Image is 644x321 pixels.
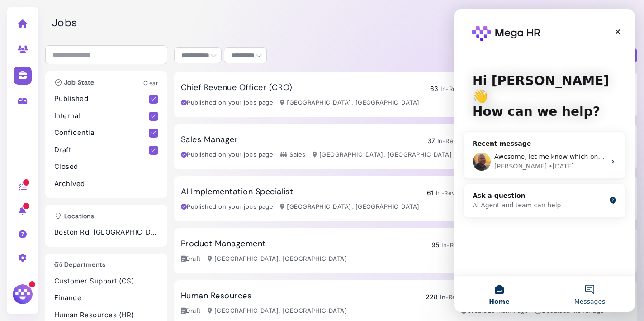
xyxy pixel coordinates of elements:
div: [GEOGRAPHIC_DATA], [GEOGRAPHIC_DATA] [208,254,347,264]
div: [GEOGRAPHIC_DATA], [GEOGRAPHIC_DATA] [280,202,419,211]
span: Messages [120,289,152,296]
div: [GEOGRAPHIC_DATA], [GEOGRAPHIC_DATA] [280,98,419,107]
h3: Sales Manager [181,135,238,145]
p: Internal [54,111,149,121]
div: Close [156,14,172,31]
h3: Human Resources [181,291,251,301]
h3: AI Implementation Specialist [181,187,293,197]
span: 63 [430,85,439,92]
p: Archived [54,179,158,189]
div: [GEOGRAPHIC_DATA], [GEOGRAPHIC_DATA] [208,307,347,316]
p: Boston Rd, [GEOGRAPHIC_DATA], [GEOGRAPHIC_DATA] [54,227,158,238]
div: Published on your jobs page [181,150,273,159]
div: [PERSON_NAME] [40,153,93,162]
div: [GEOGRAPHIC_DATA], [GEOGRAPHIC_DATA] [313,150,452,159]
h3: Departments [50,261,110,268]
div: Ask a questionAI Agent and team can help [9,174,172,209]
div: • [DATE] [95,153,120,162]
p: Published [54,94,149,104]
h3: Job State [50,79,99,86]
span: 37 [427,137,436,144]
div: Ask a question [19,182,152,192]
h2: Jobs [52,16,637,29]
p: Finance [54,293,158,303]
time: Jul 17, 2025 [491,307,528,314]
span: In-Review [437,137,467,144]
div: Draft [181,254,201,264]
div: Draft [181,307,201,316]
h3: Chief Revenue Officer (CRO) [181,83,293,93]
button: Messages [90,267,181,303]
p: Confidential [54,128,149,138]
time: Jul 17, 2025 [567,307,604,314]
p: Closed [54,162,158,172]
div: Published on your jobs page [181,98,273,107]
p: Customer Support (CS) [54,276,158,287]
p: Human Resources (HR) [54,310,158,321]
p: Draft [54,145,149,155]
span: In-Review [440,293,470,301]
span: Home [35,289,55,296]
h3: Locations [50,212,99,220]
iframe: Intercom live chat [454,9,635,312]
img: Megan [11,283,34,306]
div: Sales [280,150,305,159]
h3: Product Management [181,239,266,249]
span: In-Review [440,85,470,92]
div: Published on your jobs page [181,202,273,211]
span: In-Review [436,189,466,196]
span: 95 [431,241,440,249]
span: In-Review [441,241,471,249]
div: AI Agent and team can help [19,192,152,201]
a: Clear [143,80,158,86]
span: 61 [427,189,434,196]
span: 228 [426,293,438,301]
